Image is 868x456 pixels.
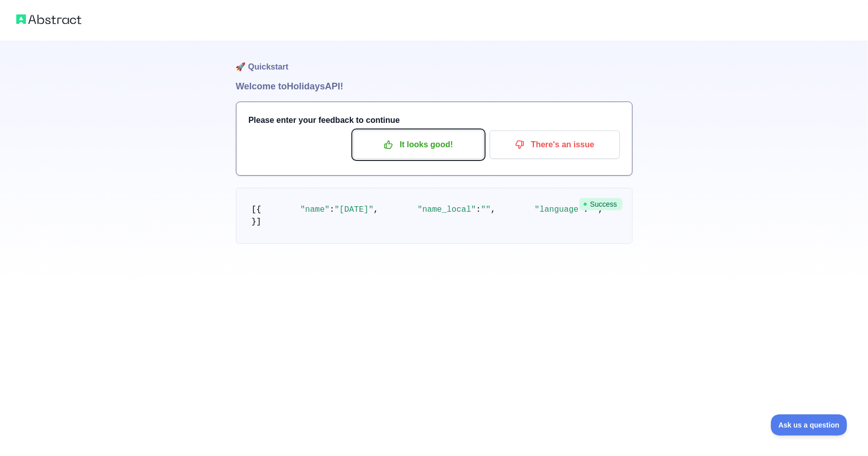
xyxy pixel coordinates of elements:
[353,131,484,159] button: It looks good!
[236,79,633,93] h1: Welcome to Holidays API!
[301,205,330,214] span: "name"
[771,414,848,436] iframe: Toggle Customer Support
[476,205,481,214] span: :
[361,136,476,153] p: It looks good!
[534,205,583,214] span: "language"
[249,114,620,126] h3: Please enter your feedback to continue
[236,41,633,79] h1: 🚀 Quickstart
[374,205,379,214] span: ,
[481,205,491,214] span: ""
[497,136,612,153] p: There's an issue
[490,131,620,159] button: There's an issue
[491,205,496,214] span: ,
[335,205,374,214] span: "[DATE]"
[16,12,81,26] img: Abstract logo
[252,205,257,214] span: [
[579,198,622,210] span: Success
[417,205,476,214] span: "name_local"
[330,205,335,214] span: :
